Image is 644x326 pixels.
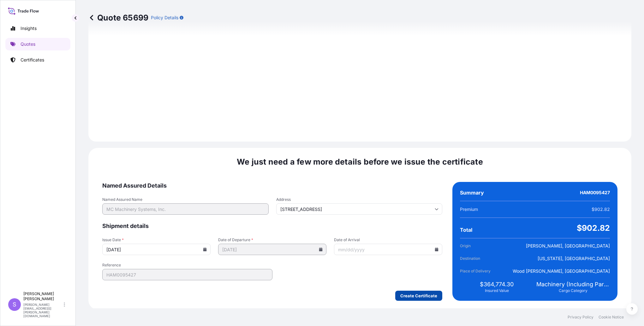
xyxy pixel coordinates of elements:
span: Date of Departure [218,237,326,242]
input: mm/dd/yyyy [334,244,442,255]
input: mm/dd/yyyy [218,244,326,255]
span: Named Assured Details [102,182,442,189]
a: Quotes [5,38,70,50]
span: Insured Value [485,288,509,293]
button: Create Certificate [395,291,442,301]
span: $902.82 [577,223,610,233]
span: Place of Delivery [460,268,495,274]
p: [PERSON_NAME] [PERSON_NAME] [23,291,63,301]
p: [PERSON_NAME][EMAIL_ADDRESS][PERSON_NAME][DOMAIN_NAME] [23,303,63,318]
a: Privacy Policy [568,315,593,320]
input: Your internal reference [102,269,272,280]
span: $902.82 [592,206,610,212]
span: Reference [102,263,272,268]
a: Certificates [5,54,70,66]
span: Summary [460,189,484,196]
p: Create Certificate [400,293,437,299]
input: mm/dd/yyyy [102,244,211,255]
span: Cargo Category [559,288,587,293]
span: Machinery (Including Parts) [536,281,610,288]
a: Insights [5,22,70,35]
span: We just need a few more details before we issue the certificate [237,157,483,167]
span: Issue Date [102,237,211,242]
p: Insights [21,25,37,32]
a: Cookie Notice [599,315,624,320]
span: [PERSON_NAME], [GEOGRAPHIC_DATA] [526,243,610,249]
input: Cargo owner address [276,203,443,215]
span: Wood [PERSON_NAME], [GEOGRAPHIC_DATA] [513,268,610,274]
span: Shipment details [102,222,442,230]
p: Quote 65699 [88,13,148,23]
span: $364,774.30 [480,281,514,288]
p: Quotes [21,41,35,47]
span: Named Assured Name [102,197,269,202]
span: HAM0095427 [580,189,610,196]
span: [US_STATE], [GEOGRAPHIC_DATA] [538,255,610,262]
p: Policy Details [151,15,178,21]
span: Date of Arrival [334,237,442,242]
span: Destination [460,255,495,262]
p: Certificates [21,57,44,63]
span: S [13,301,16,308]
span: Origin [460,243,495,249]
span: Total [460,227,472,233]
span: Premium [460,206,478,212]
span: Address [276,197,443,202]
